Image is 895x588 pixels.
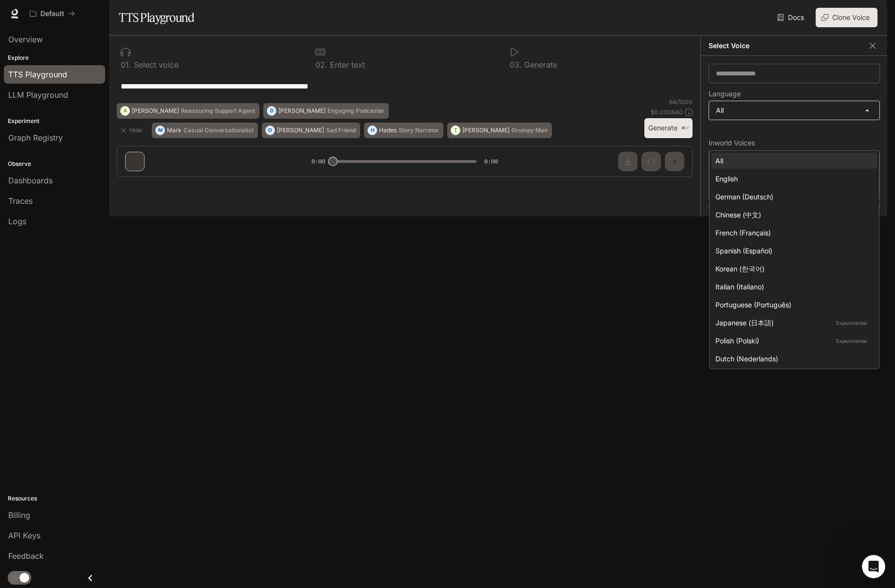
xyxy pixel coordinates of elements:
p: Experimental [834,337,869,345]
div: All [715,156,869,166]
div: English [715,174,869,184]
p: Experimental [834,319,869,327]
div: Japanese (日本語) [715,318,869,328]
div: Dutch (Nederlands) [715,354,869,364]
div: Polish (Polski) [715,336,869,346]
iframe: Intercom live chat [862,555,885,578]
div: Korean (한국어) [715,264,869,274]
div: Chinese (中文) [715,210,869,220]
div: German (Deutsch) [715,192,869,202]
div: French (Français) [715,228,869,238]
div: Spanish (Español) [715,246,869,256]
div: Italian (Italiano) [715,282,869,292]
div: Portuguese (Português) [715,300,869,310]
